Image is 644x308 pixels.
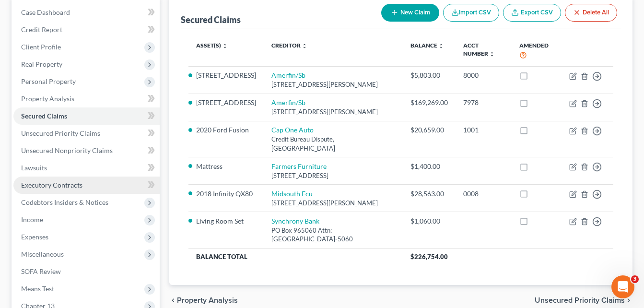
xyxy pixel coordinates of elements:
i: unfold_more [222,43,228,49]
div: PO Box 965060 Attn: [GEOGRAPHIC_DATA]-5060 [271,226,395,244]
li: [STREET_ADDRESS] [196,71,256,80]
span: Lawsuits [21,164,47,172]
span: Expenses [21,233,48,241]
i: chevron_left [169,296,177,304]
li: 2020 Ford Fusion [196,125,256,135]
button: Import CSV [443,4,499,22]
div: $169,269.00 [410,98,448,107]
a: Balance unfold_more [410,42,444,49]
i: unfold_more [438,43,444,49]
span: Miscellaneous [21,250,64,258]
i: chevron_right [625,296,632,304]
a: Creditor unfold_more [271,42,307,49]
button: New Claim [381,4,439,22]
span: Client Profile [21,43,61,51]
a: Export CSV [503,4,561,22]
span: SOFA Review [21,267,61,275]
span: Unsecured Priority Claims [21,129,100,137]
span: Case Dashboard [21,8,70,16]
span: Unsecured Nonpriority Claims [21,146,113,154]
div: $1,400.00 [410,162,448,171]
div: 8000 [463,71,504,80]
a: Amerfin/Sb [271,71,305,79]
span: Income [21,215,43,224]
span: Means Test [21,284,54,293]
div: 0008 [463,189,504,199]
div: 7978 [463,98,504,107]
th: Amended [512,36,562,66]
div: 1001 [463,125,504,135]
div: $5,803.00 [410,71,448,80]
a: Secured Claims [13,107,160,125]
div: [STREET_ADDRESS] [271,171,395,180]
i: unfold_more [302,43,307,49]
a: Acct Number unfold_more [463,42,495,57]
a: Credit Report [13,21,160,38]
li: 2018 Infinity QX80 [196,189,256,199]
a: Farmers Furniture [271,162,327,170]
a: Lawsuits [13,159,160,177]
div: Credit Bureau Dispute, [GEOGRAPHIC_DATA] [271,135,395,153]
span: Real Property [21,60,62,68]
span: Unsecured Priority Claims [535,296,625,304]
span: Property Analysis [177,296,238,304]
span: Property Analysis [21,95,74,103]
a: Synchrony Bank [271,217,319,225]
div: Secured Claims [181,14,241,25]
span: Credit Report [21,25,62,34]
th: Balance Total [188,248,403,265]
button: Unsecured Priority Claims chevron_right [535,296,632,304]
a: Executory Contracts [13,177,160,194]
div: $1,060.00 [410,216,448,226]
span: Codebtors Insiders & Notices [21,198,108,206]
a: Midsouth Fcu [271,190,313,198]
span: Secured Claims [21,112,67,120]
a: Property Analysis [13,90,160,107]
a: SOFA Review [13,263,160,280]
a: Case Dashboard [13,4,160,21]
iframe: Intercom live chat [611,275,634,298]
div: [STREET_ADDRESS][PERSON_NAME] [271,107,395,117]
i: unfold_more [489,51,495,57]
div: [STREET_ADDRESS][PERSON_NAME] [271,80,395,89]
a: Unsecured Nonpriority Claims [13,142,160,159]
li: Living Room Set [196,216,256,226]
a: Amerfin/Sb [271,98,305,107]
span: Executory Contracts [21,181,82,189]
a: Asset(s) unfold_more [196,42,228,49]
span: Personal Property [21,77,76,85]
div: $20,659.00 [410,125,448,135]
span: $226,754.00 [410,253,448,261]
li: Mattress [196,162,256,171]
button: Delete All [565,4,617,22]
a: Cap One Auto [271,126,314,134]
button: chevron_left Property Analysis [169,296,238,304]
a: Unsecured Priority Claims [13,125,160,142]
div: [STREET_ADDRESS][PERSON_NAME] [271,199,395,208]
li: [STREET_ADDRESS] [196,98,256,107]
div: $28,563.00 [410,189,448,199]
span: 3 [631,275,639,283]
